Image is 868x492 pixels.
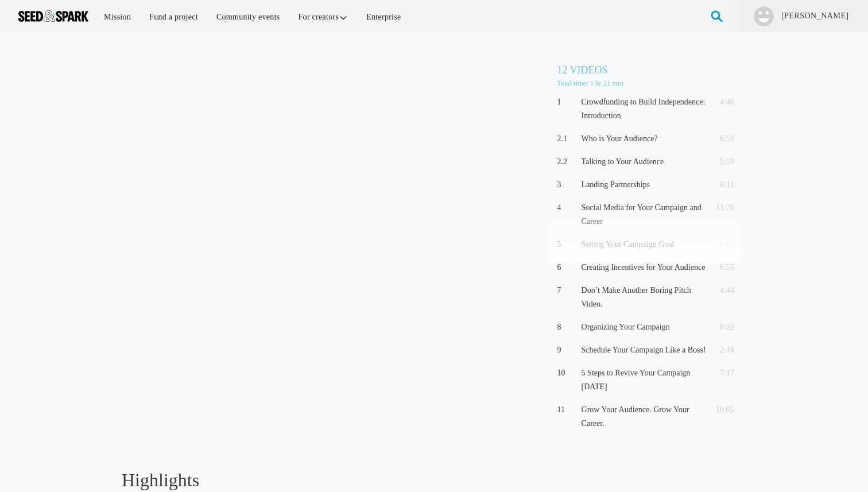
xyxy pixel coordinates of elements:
[582,284,706,311] p: Don’t Make Another Boring Pitch Video.
[18,10,88,22] img: Seed amp; Spark
[710,201,734,215] p: 11:26
[710,403,734,417] p: 10:05
[141,5,206,29] a: Fund a project
[582,261,706,274] p: Creating Incentives for Your Audience
[582,343,706,357] p: Schedule Your Campaign Like a Boss!
[557,238,576,251] p: 5
[710,132,734,146] p: 6:59
[557,403,576,417] p: 11
[710,284,734,297] p: 4:44
[710,238,734,251] p: 6:03
[582,366,706,394] p: 5 Steps to Revive Your Campaign [DATE]
[557,155,576,169] p: 2.2
[557,178,576,192] p: 3
[557,62,746,78] h5: 12 Videos
[710,178,734,192] p: 6:11
[557,320,576,334] p: 8
[754,6,774,26] img: user.png
[557,201,576,215] p: 4
[780,10,850,22] a: [PERSON_NAME]
[122,468,684,492] h3: Highlights
[710,95,734,109] p: 4:46
[557,343,576,357] p: 9
[710,366,734,380] p: 7:17
[582,155,706,169] p: Talking to Your Audience
[557,78,746,88] p: Total time: 1 hr 21 min
[557,284,576,297] p: 7
[557,95,576,109] p: 1
[582,132,706,146] p: Who is Your Audience?
[557,261,576,274] p: 6
[710,343,734,357] p: 2:18
[557,366,576,380] p: 10
[582,320,706,334] p: Organizing Your Campaign
[582,201,706,228] p: Social Media for Your Campaign and Career
[582,403,706,431] p: Grow Your Audience. Grow Your Career.
[557,132,576,146] p: 2.1
[710,320,734,334] p: 8:22
[582,95,706,123] p: Crowdfunding to Build Independence: Introduction
[710,155,734,169] p: 5:59
[208,5,288,29] a: Community events
[358,5,409,29] a: Enterprise
[582,178,706,192] p: Landing Partnerships
[710,261,734,274] p: 6:55
[96,5,139,29] a: Mission
[290,5,356,29] a: For creators
[582,238,706,251] p: Setting Your Campaign Goal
